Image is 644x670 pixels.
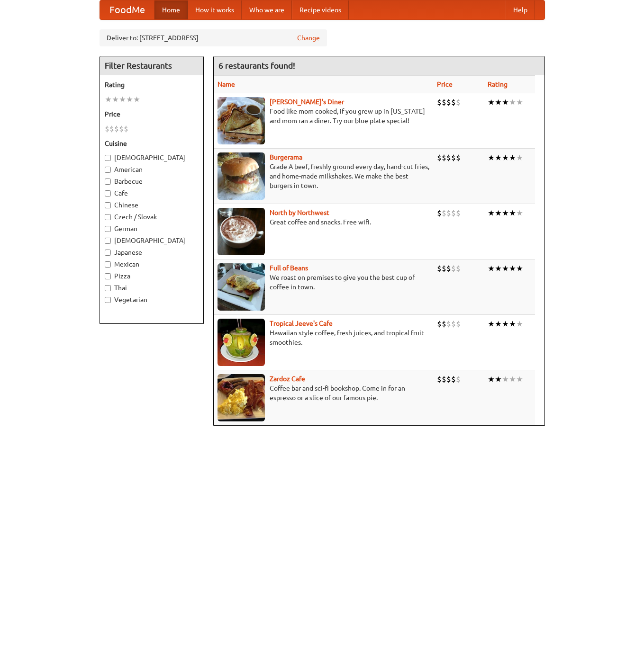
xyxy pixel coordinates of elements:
[100,56,203,75] h4: Filter Restaurants
[297,33,320,43] a: Change
[437,80,453,88] a: Price
[105,259,199,269] label: Mexican
[495,374,502,384] li: ★
[218,217,429,227] p: Great coffee and snacks. Free wifi.
[437,263,442,274] li: $
[495,319,502,329] li: ★
[105,297,111,303] input: Vegetarian
[451,152,456,163] li: $
[446,374,451,384] li: $
[105,177,199,186] label: Barbecue
[218,152,265,200] img: burgerama.jpg
[105,202,111,208] input: Chinese
[133,94,140,105] li: ★
[456,97,461,107] li: $
[451,319,456,329] li: $
[105,139,199,148] h5: Cuisine
[488,80,508,88] a: Rating
[105,226,111,232] input: German
[502,97,509,107] li: ★
[105,273,111,279] input: Pizza
[502,208,509,218] li: ★
[270,264,308,272] b: Full of Beans
[442,152,446,163] li: $
[516,152,523,163] li: ★
[105,153,199,162] label: [DEMOGRAPHIC_DATA]
[292,0,349,19] a: Recipe videos
[488,97,495,107] li: ★
[270,320,333,327] a: Tropical Jeeve's Cafe
[506,0,535,19] a: Help
[437,208,442,218] li: $
[218,80,235,88] a: Name
[114,124,119,134] li: $
[442,208,446,218] li: $
[451,97,456,107] li: $
[105,261,111,268] input: Mexican
[509,152,516,163] li: ★
[100,0,154,19] a: FoodMe
[456,152,461,163] li: $
[488,319,495,329] li: ★
[105,224,199,233] label: German
[105,283,199,293] label: Thai
[105,190,111,197] input: Cafe
[154,0,188,19] a: Home
[218,384,429,402] p: Coffee bar and sci-fi bookshop. Come in for an espresso or a slice of our famous pie.
[437,374,442,384] li: $
[105,188,199,198] label: Cafe
[105,200,199,210] label: Chinese
[437,152,442,163] li: $
[502,263,509,274] li: ★
[495,208,502,218] li: ★
[105,167,111,173] input: American
[502,319,509,329] li: ★
[495,152,502,163] li: ★
[100,29,327,46] div: Deliver to: [STREET_ADDRESS]
[446,319,451,329] li: $
[218,328,429,347] p: Hawaiian style coffee, fresh juices, and tropical fruit smoothies.
[112,94,119,105] li: ★
[270,98,344,106] a: [PERSON_NAME]'s Diner
[105,214,111,220] input: Czech / Slovak
[488,374,495,384] li: ★
[218,97,265,144] img: sallys.jpg
[446,97,451,107] li: $
[509,208,516,218] li: ★
[218,107,429,125] p: Food like mom cooked, if you grew up in [US_STATE] and mom ran a diner. Try our blue plate special!
[188,0,242,19] a: How it works
[109,124,114,134] li: $
[270,375,305,383] a: Zardoz Cafe
[488,263,495,274] li: ★
[218,61,295,70] ng-pluralize: 6 restaurants found!
[456,263,461,274] li: $
[451,263,456,274] li: $
[105,271,199,281] label: Pizza
[442,319,446,329] li: $
[442,374,446,384] li: $
[105,80,199,89] h5: Rating
[456,208,461,218] li: $
[509,319,516,329] li: ★
[488,152,495,163] li: ★
[218,374,265,421] img: zardoz.jpg
[488,208,495,218] li: ★
[516,374,523,384] li: ★
[218,208,265,255] img: north.jpg
[105,238,111,244] input: [DEMOGRAPHIC_DATA]
[270,209,329,216] b: North by Northwest
[105,285,111,291] input: Thai
[456,374,461,384] li: $
[495,97,502,107] li: ★
[124,124,128,134] li: $
[442,263,446,274] li: $
[446,208,451,218] li: $
[502,152,509,163] li: ★
[509,374,516,384] li: ★
[218,162,429,190] p: Grade A beef, freshly ground every day, hand-cut fries, and home-made milkshakes. We make the bes...
[218,263,265,311] img: beans.jpg
[105,94,112,105] li: ★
